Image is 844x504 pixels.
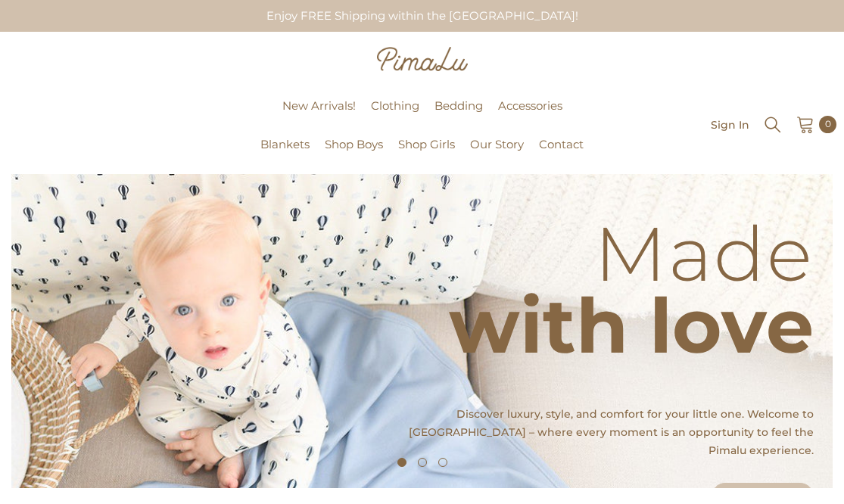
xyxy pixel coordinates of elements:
button: 2 [418,458,427,467]
a: Shop Boys [317,135,391,174]
a: Blankets [253,135,317,174]
span: Our Story [470,137,524,151]
span: Shop Girls [398,137,455,151]
span: Bedding [434,98,483,113]
button: 3 [438,458,447,467]
a: Contact [531,135,591,174]
a: Sign In [711,119,749,130]
a: Pimalu [8,120,55,131]
span: Contact [539,137,584,151]
p: Made [449,250,814,257]
span: Shop Boys [325,137,383,151]
summary: Search [763,114,783,135]
a: Bedding [427,97,491,135]
span: New Arrivals! [282,98,356,113]
img: Pimalu [377,47,468,71]
p: Discover luxury, style, and comfort for your little one. Welcome to [GEOGRAPHIC_DATA] – where eve... [386,405,814,459]
a: Accessories [491,97,570,135]
a: New Arrivals! [275,97,363,135]
span: 0 [825,116,831,132]
span: Blankets [260,137,310,151]
span: Clothing [371,98,419,113]
span: Sign In [711,120,749,130]
a: Our Story [462,135,531,174]
span: Accessories [498,98,562,113]
p: with love [449,322,814,329]
a: Shop Girls [391,135,462,174]
button: 1 [397,458,406,467]
a: Clothing [363,97,427,135]
div: Enjoy FREE Shipping within the [GEOGRAPHIC_DATA]! [52,2,792,30]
